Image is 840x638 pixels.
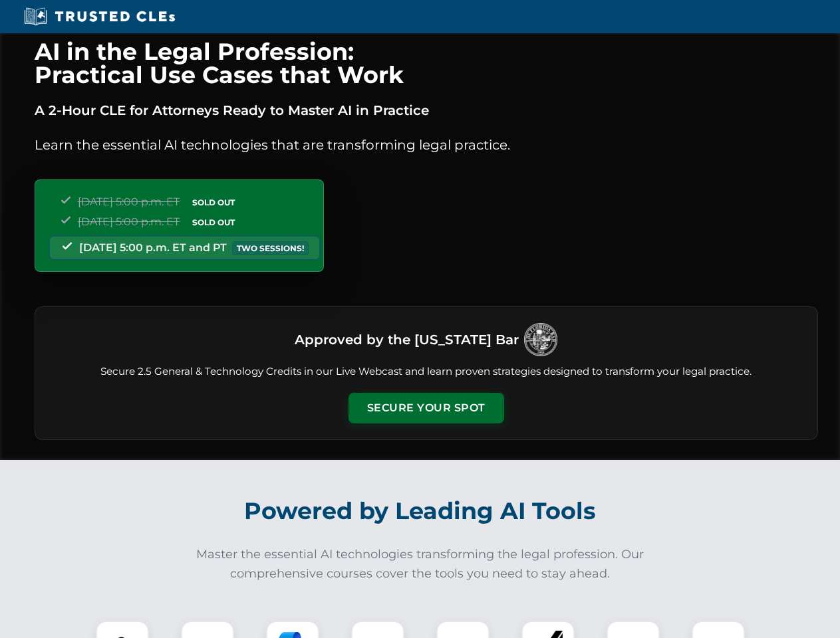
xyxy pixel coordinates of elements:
p: Master the essential AI technologies transforming the legal profession. Our comprehensive courses... [188,545,653,584]
span: [DATE] 5:00 p.m. ET [78,215,180,228]
button: Secure Your Spot [349,393,504,423]
h2: Powered by Leading AI Tools [52,488,789,534]
img: Logo [524,323,557,356]
span: SOLD OUT [188,215,239,229]
img: Trusted CLEs [20,7,179,27]
p: A 2-Hour CLE for Attorneys Ready to Master AI in Practice [35,100,818,121]
p: Learn the essential AI technologies that are transforming legal practice. [35,134,818,156]
span: SOLD OUT [188,195,239,209]
span: [DATE] 5:00 p.m. ET [78,195,180,208]
h3: Approved by the [US_STATE] Bar [295,328,519,352]
p: Secure 2.5 General & Technology Credits in our Live Webcast and learn proven strategies designed ... [51,364,801,379]
h1: AI in the Legal Profession: Practical Use Cases that Work [35,40,818,86]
